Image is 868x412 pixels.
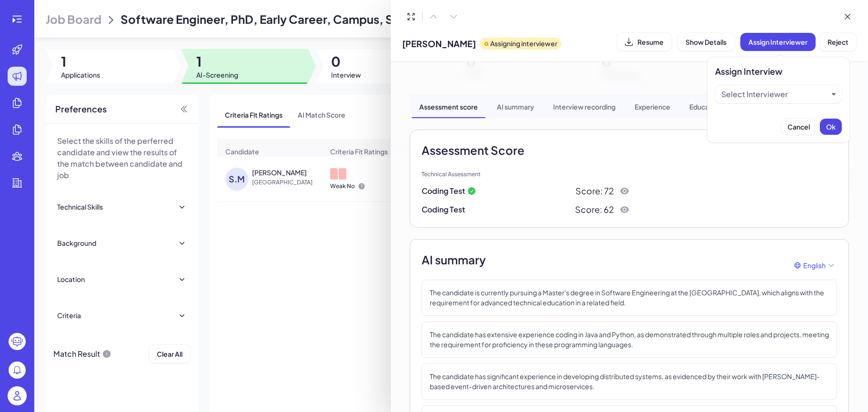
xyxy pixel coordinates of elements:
button: Cancel [781,119,816,135]
span: Resume [637,38,664,46]
p: The candidate has significant experience in developing distributed systems, as evidenced by their... [430,372,829,392]
p: Technical Assessment [422,170,629,179]
span: English [803,261,826,271]
div: Coding Test [422,185,476,197]
button: Assign Interviewer [740,33,816,51]
div: Coding Test [422,204,465,215]
div: Show Interview & Comments [410,73,849,83]
p: Assigning interviewer [490,39,557,49]
button: Show Details [677,33,735,51]
div: Experience [627,94,678,118]
span: [PERSON_NAME] [402,37,476,50]
button: Select Interviewer [721,89,828,100]
div: Assign Interview [715,65,842,78]
button: Resume [617,33,672,51]
span: Reject [828,38,848,46]
div: AI summary [489,94,542,118]
h2: AI summary [422,251,486,268]
p: The candidate has extensive experience coding in Java and Python, as demonstrated through multipl... [430,330,829,350]
span: Show Details [686,38,727,46]
div: Interview recording [545,94,623,118]
div: Score: 62 [575,203,629,216]
div: Education [682,94,729,118]
p: The candidate is currently pursuing a Master's degree in Software Engineering at the [GEOGRAPHIC_... [430,288,829,308]
button: Reject [819,33,857,51]
div: Select Interviewer [721,89,788,100]
div: Assessment score [412,94,485,118]
h2: Assessment Score [422,141,837,159]
button: Ok [820,119,842,135]
span: Ok [826,122,836,131]
span: Cancel [787,122,810,131]
span: Assign Interviewer [748,38,807,46]
div: Score: 72 [575,184,629,197]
